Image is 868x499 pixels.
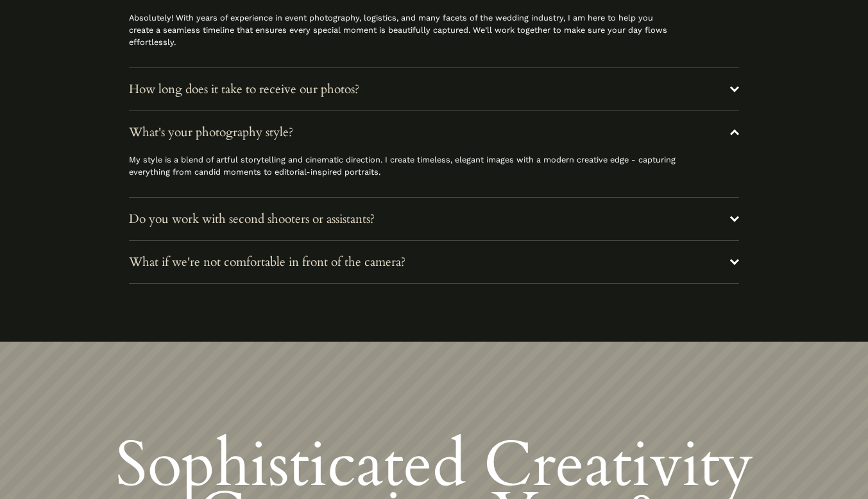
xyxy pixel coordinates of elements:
[129,124,730,141] span: What's your photography style?
[129,12,739,67] div: Can you help us plan our wedding timeline?
[129,12,678,48] p: Absolutely! With years of experience in event photography, logistics, and many facets of the wedd...
[129,153,678,178] p: My style is a blend of artful storytelling and cinematic direction. I create timeless, elegant im...
[129,153,739,197] div: What's your photography style?
[129,254,730,270] span: What if we're not comfortable in front of the camera?
[129,211,730,227] span: Do you work with second shooters or assistants?
[129,81,730,98] span: How long does it take to receive our photos?
[129,68,739,110] button: How long does it take to receive our photos?
[129,241,739,283] button: What if we're not comfortable in front of the camera?
[129,198,739,240] button: Do you work with second shooters or assistants?
[129,111,739,153] button: What's your photography style?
